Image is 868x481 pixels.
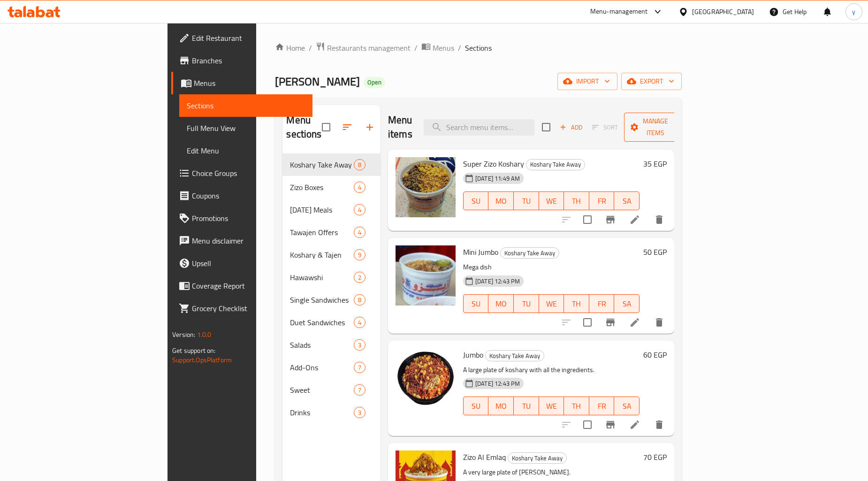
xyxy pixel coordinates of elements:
[192,235,305,246] span: Menu disclaimer
[290,384,353,396] span: Sweet
[593,194,611,208] span: FR
[290,227,353,238] div: Tawajen Offers
[543,194,561,208] span: WE
[282,379,381,401] div: Sweet7
[364,77,385,88] div: Open
[354,249,365,260] div: items
[290,272,353,283] div: Hawawshi
[192,190,305,201] span: Coupons
[192,55,305,66] span: Branches
[358,116,381,138] button: Add section
[414,42,418,53] li: /
[514,294,539,313] button: TU
[421,42,454,54] a: Menus
[568,297,586,311] span: TH
[282,176,381,199] div: Zizo Boxes4
[171,229,312,252] a: Menu disclaimer
[316,117,336,137] span: Select all sections
[396,348,456,408] img: Jumbo
[463,364,640,376] p: A large plate of koshary with all the ingredients.
[508,452,567,464] div: Koshary Take Away
[618,194,636,208] span: SA
[192,213,305,224] span: Promotions
[508,453,566,464] span: Koshary Take Away
[590,6,648,17] div: Menu-management
[539,294,564,313] button: WE
[172,354,232,366] a: Support.OpsPlatform
[192,168,305,179] span: Choice Groups
[327,42,411,53] span: Restaurants management
[192,280,305,291] span: Coverage Report
[354,294,365,305] div: items
[472,277,524,286] span: [DATE] 12:43 PM
[171,27,312,49] a: Edit Restaurant
[463,191,488,210] button: SU
[586,120,624,135] span: Select section first
[187,122,305,134] span: Full Menu View
[492,399,510,413] span: MO
[558,122,584,133] span: Add
[171,49,312,72] a: Branches
[282,266,381,289] div: Hawawshi2
[290,339,353,351] div: Salads
[518,297,535,311] span: TU
[354,362,365,373] div: items
[354,318,365,327] span: 4
[599,413,622,436] button: Branch-specific-item
[290,317,353,328] span: Duet Sandwiches
[388,113,412,141] h2: Menu items
[501,248,559,259] span: Koshary Take Away
[458,42,461,53] li: /
[354,182,365,193] div: items
[354,159,365,170] div: items
[539,397,564,415] button: WE
[364,78,385,86] span: Open
[396,245,456,305] img: Mini Jumbo
[556,120,586,135] button: Add
[275,42,681,54] nav: breadcrumb
[354,206,365,214] span: 4
[282,244,381,266] div: Koshary & Tajen9
[632,115,679,139] span: Manage items
[354,296,365,305] span: 8
[589,397,615,415] button: FR
[192,303,305,314] span: Grocery Checklist
[290,182,353,193] span: Zizo Boxes
[621,73,682,90] button: export
[354,183,365,192] span: 4
[463,466,640,478] p: A very large plate of [PERSON_NAME].
[589,191,615,210] button: FR
[557,73,617,90] button: import
[624,113,687,142] button: Manage items
[618,399,636,413] span: SA
[492,194,510,208] span: MO
[643,157,667,170] h6: 35 EGP
[467,297,485,311] span: SU
[564,397,589,415] button: TH
[171,72,312,94] a: Menus
[396,157,456,217] img: Super Zizo Koshary
[197,328,212,341] span: 1.0.0
[354,273,365,282] span: 2
[179,94,312,117] a: Sections
[526,159,585,170] span: Koshary Take Away
[179,117,312,139] a: Full Menu View
[648,311,670,334] button: delete
[472,174,524,183] span: [DATE] 11:49 AM
[171,252,312,275] a: Upsell
[282,356,381,379] div: Add-Ons7
[486,351,544,361] span: Koshary Take Away
[463,348,483,362] span: Jumbo
[463,397,488,415] button: SU
[648,208,670,231] button: delete
[275,71,360,92] span: [PERSON_NAME]
[568,399,586,413] span: TH
[171,162,312,184] a: Choice Groups
[465,42,492,53] span: Sections
[290,204,353,215] div: Ramadan Meals
[172,328,195,341] span: Version:
[171,297,312,320] a: Grocery Checklist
